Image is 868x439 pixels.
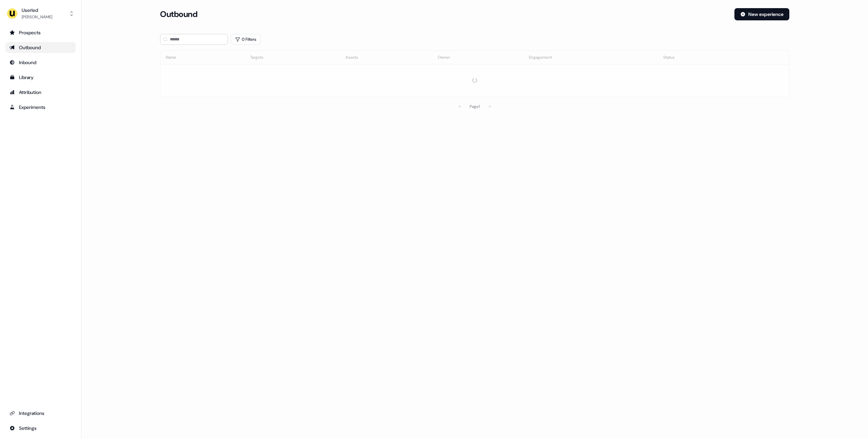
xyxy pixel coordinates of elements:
div: Prospects [9,29,72,36]
a: Go to prospects [5,27,76,38]
div: Inbound [9,59,72,66]
div: [PERSON_NAME] [22,14,52,20]
div: Library [9,74,72,81]
div: Settings [9,425,72,432]
div: Userled [22,7,52,14]
a: Go to integrations [5,408,76,419]
button: Userled[PERSON_NAME] [5,5,76,22]
div: Attribution [9,89,72,96]
div: Experiments [9,104,72,111]
button: 0 Filters [231,34,261,45]
a: Go to attribution [5,87,76,98]
a: Go to integrations [5,423,76,434]
a: Go to outbound experience [5,42,76,53]
a: Go to templates [5,72,76,83]
h3: Outbound [160,9,197,19]
div: Integrations [9,410,72,417]
button: New experience [734,8,789,20]
div: Outbound [9,44,72,51]
a: Go to experiments [5,102,76,113]
a: Go to Inbound [5,57,76,68]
